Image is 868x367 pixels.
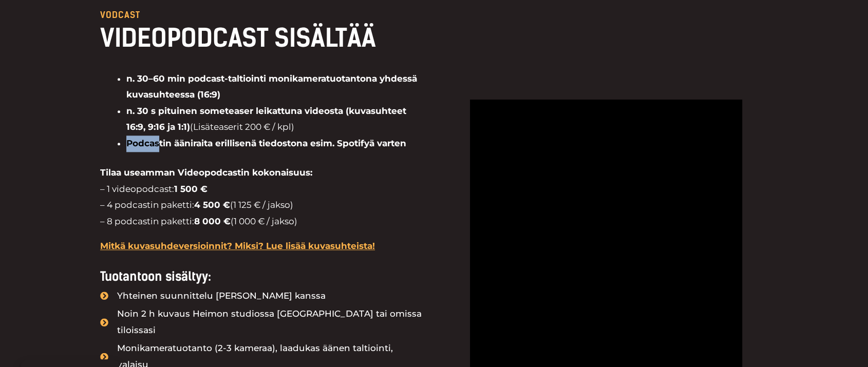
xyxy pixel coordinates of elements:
p: VODCAST [100,11,424,20]
span: Yhteinen suunnittelu [PERSON_NAME] kanssa [115,288,326,304]
strong: Podcastin ääniraita erillisenä tiedostona esim. Spotifyä varten [126,138,406,148]
a: Mitkä kuvasuhdeversioinnit? Miksi? Lue lisää kuvasuhteista! [100,241,375,251]
strong: 8 000 € [194,216,231,226]
span: Noin 2 h kuvaus Heimon studiossa [GEOGRAPHIC_DATA] tai omissa tiloissasi [115,306,424,338]
p: – 1 videopodcast: – 4 podcastin paketti: (1 125 € / jakso) – 8 podcastin paketti: (1 000 € / jakso) [100,165,424,229]
h4: Tuotantoon sisältyy: [100,269,424,284]
strong: n. 30 s pituinen someteaser leikattuna videosta (kuvasuhteet 16:9, 9:16 ja 1:1) [126,106,406,132]
h2: VIDEOPODCAST SISÄLTÄÄ [100,22,424,54]
li: (Lisäteaserit 200 € / kpl) [126,103,424,136]
strong: 4 500 € [194,200,230,210]
strong: 1 500 € [174,184,207,194]
strong: Tilaa useamman Videopodcastin kokonaisuus: [100,167,312,178]
strong: n. 30–60 min podcast-taltiointi monikameratuotantona yhdessä kuvasuhteessa (16:9) [126,73,417,100]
